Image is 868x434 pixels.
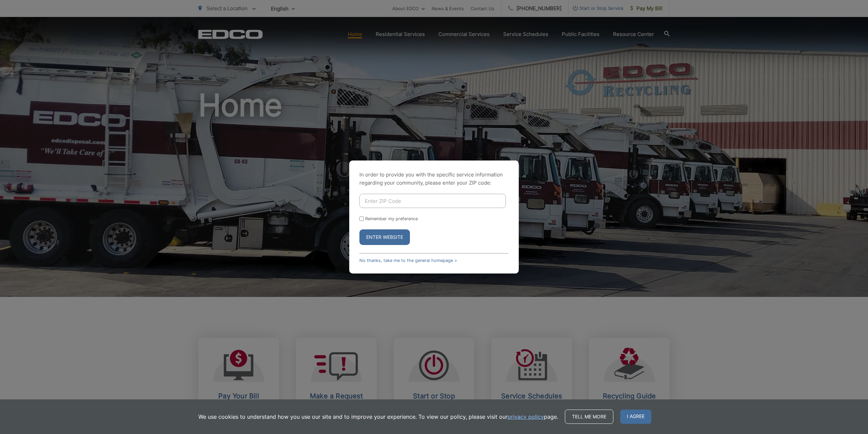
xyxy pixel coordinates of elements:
span: I agree [620,410,651,424]
button: Enter Website [359,229,410,245]
input: Enter ZIP Code [359,194,506,208]
a: Tell me more [565,410,613,424]
label: Remember my preference [365,216,418,221]
p: We use cookies to understand how you use our site and to improve your experience. To view our pol... [198,413,558,421]
a: No thanks, take me to the general homepage > [359,258,457,263]
p: In order to provide you with the specific service information regarding your community, please en... [359,171,509,187]
a: privacy policy [508,413,544,421]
